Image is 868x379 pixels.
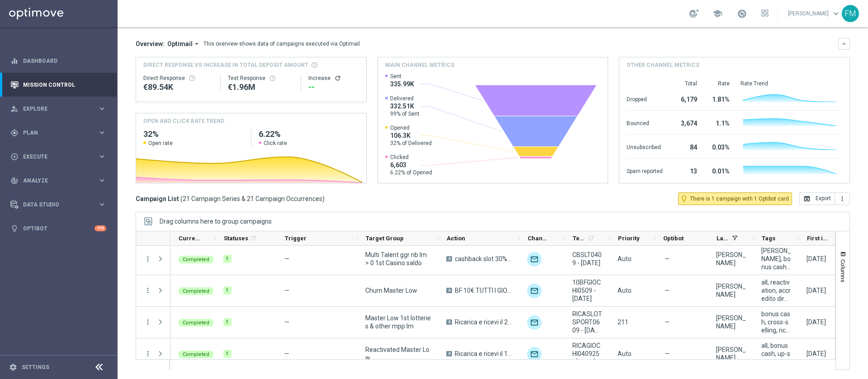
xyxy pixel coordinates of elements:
span: Multi Talent ggr nb lm > 0 1st Casino saldo [365,251,431,267]
h4: Main channel metrics [385,61,454,69]
div: €1,963,384 [228,82,293,93]
span: bonus cash, cross-selling, ricarica, low master, betting + casino [761,310,791,334]
span: Click rate [264,140,287,147]
h3: Overview: [136,40,165,48]
span: Last Modified By [717,235,728,242]
button: person_search Explore keyboard_arrow_right [10,105,107,112]
span: Completed [183,257,209,262]
div: Press SPACE to select this row. [136,307,170,338]
span: Opened [390,124,432,131]
span: — [284,350,289,357]
div: This overview shows data of campaigns executed via Optimail [203,40,360,48]
div: Optibot [10,216,106,240]
img: Optimail [527,252,542,267]
span: Calculate column [586,233,594,243]
span: Ricarica e ricevi il 20% fino a 100€ Slot e Sport [455,318,512,326]
span: There is 1 campaign with 1 Optibot card [690,195,789,203]
div: -- [308,82,359,93]
i: play_circle_outline [10,153,19,161]
div: gps_fixed Plan keyboard_arrow_right [10,129,107,136]
span: CBSLT0409 - 2025-09-04 [572,251,602,267]
div: Rate Trend [741,80,842,87]
span: 6.22% of Opened [390,169,432,176]
div: Dashboard [10,49,106,73]
div: 84 [674,139,697,154]
div: Data Studio keyboard_arrow_right [10,201,107,208]
div: Press SPACE to select this row. [136,275,170,307]
span: — [665,286,670,295]
i: keyboard_arrow_right [98,200,106,209]
span: — [665,350,670,358]
h3: Campaign List [136,195,325,203]
span: First in Range [807,235,829,242]
span: 332.51K [390,102,420,110]
h2: 6.22% [259,129,359,140]
i: refresh [250,234,257,242]
a: [PERSON_NAME]keyboard_arrow_down [787,7,842,20]
span: Current Status [179,235,200,242]
div: 6,179 [674,91,697,106]
button: keyboard_arrow_down [838,38,850,50]
span: all, reactivation, accredito diretto, bonus free, low master [761,278,791,303]
colored-tag: Completed [178,286,214,295]
span: RICAGIOCHI040925 - 2025-09-04 [572,342,602,366]
div: 13 [674,163,697,178]
span: Completed [183,320,209,326]
button: more_vert [144,350,152,358]
i: person_search [10,105,19,113]
h4: OPEN AND CLICK RATE TREND [143,117,224,125]
button: play_circle_outline Execute keyboard_arrow_right [10,153,107,160]
a: Dashboard [23,49,106,73]
span: ( [180,195,183,203]
span: Churn Master Low [365,286,417,295]
div: 1.81% [708,91,730,106]
span: 21 Campaign Series & 21 Campaign Occurrences [183,195,322,203]
span: cashback slot 30% fino a 30€ giocato min 10€ [455,255,512,263]
i: lightbulb_outline [680,195,688,203]
div: Explore [10,105,98,113]
button: equalizer Dashboard [10,57,107,65]
span: Templates [573,235,586,242]
h2: 32% [143,129,244,140]
button: track_changes Analyze keyboard_arrow_right [10,177,107,184]
div: FM [842,5,859,22]
button: lightbulb Optibot +10 [10,225,107,232]
div: Rate [708,80,730,87]
span: Priority [618,235,640,242]
div: Unsubscribed [627,139,663,154]
button: lightbulb_outline There is 1 campaign with 1 Optibot card [678,192,792,205]
span: RICASLOTSPORT0609 - 2025-09-06 [572,310,602,334]
button: more_vert [144,318,152,326]
div: Total [674,80,697,87]
span: ) [322,195,325,203]
colored-tag: Completed [178,318,214,327]
div: 06 Sep 2025, Saturday [807,318,826,326]
i: track_changes [10,177,19,185]
span: Optimail [167,40,193,48]
div: 1 [223,255,231,263]
span: Direct Response VS Increase In Total Deposit Amount [143,61,308,69]
div: Execute [10,153,98,161]
span: Auto [618,255,632,262]
i: more_vert [144,255,152,263]
span: keyboard_arrow_down [831,9,841,19]
div: 05 Sep 2025, Friday [807,286,826,295]
i: arrow_drop_down [193,40,201,48]
i: keyboard_arrow_right [98,104,106,113]
span: Clicked [390,154,432,161]
div: Plan [10,129,98,137]
span: Explore [23,106,98,112]
span: Tags [762,235,775,242]
i: refresh [587,234,594,242]
span: Auto [618,350,632,357]
span: Ricarica e ricevi il 10% fino a 200€ tutti i giochi [455,350,512,358]
a: Settings [22,365,49,370]
span: — [665,255,670,263]
div: Mission Control [10,73,106,97]
span: Data Studio [23,202,98,207]
div: Test Response [228,75,293,82]
span: A [446,351,452,356]
div: Data Studio [10,201,98,209]
span: Statuses [224,235,248,242]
